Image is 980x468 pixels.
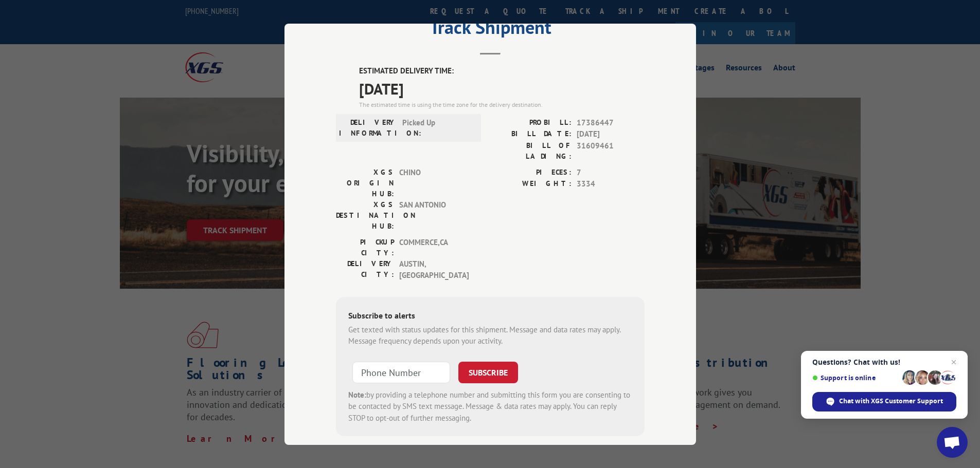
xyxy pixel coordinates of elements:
span: Questions? Chat with us! [812,358,956,366]
span: Close chat [948,356,960,368]
label: PICKUP CITY: [336,236,394,258]
span: [DATE] [359,77,645,100]
span: Chat with XGS Customer Support [839,397,943,406]
h2: Track Shipment [336,20,645,40]
span: Support is online [812,374,899,382]
strong: Note: [348,389,366,399]
span: 17386447 [577,117,645,128]
label: BILL DATE: [490,128,572,140]
div: by providing a telephone number and submitting this form you are consenting to be contacted by SM... [348,389,632,424]
label: PIECES: [490,166,572,178]
label: PROBILL: [490,117,572,128]
label: DELIVERY INFORMATION: [339,117,397,138]
label: WEIGHT: [490,178,572,190]
span: [DATE] [577,128,645,140]
div: The estimated time is using the time zone for the delivery destination. [359,100,645,109]
input: Phone Number [352,361,450,383]
span: COMMERCE , CA [399,236,469,258]
div: Open chat [937,427,968,458]
span: 7 [577,166,645,178]
span: 3334 [577,178,645,190]
span: CHINO [399,166,469,199]
label: BILL OF LADING: [490,140,572,161]
label: ESTIMATED DELIVERY TIME: [359,65,645,77]
div: Get texted with status updates for this shipment. Message and data rates may apply. Message frequ... [348,324,632,347]
span: SAN ANTONIO [399,199,469,231]
button: SUBSCRIBE [458,361,518,383]
label: XGS ORIGIN HUB: [336,166,394,199]
div: Chat with XGS Customer Support [812,392,956,411]
label: DELIVERY CITY: [336,258,394,281]
span: AUSTIN , [GEOGRAPHIC_DATA] [399,258,469,281]
span: Picked Up [402,117,472,138]
label: XGS DESTINATION HUB: [336,199,394,231]
span: 31609461 [577,140,645,161]
div: Subscribe to alerts [348,309,632,324]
